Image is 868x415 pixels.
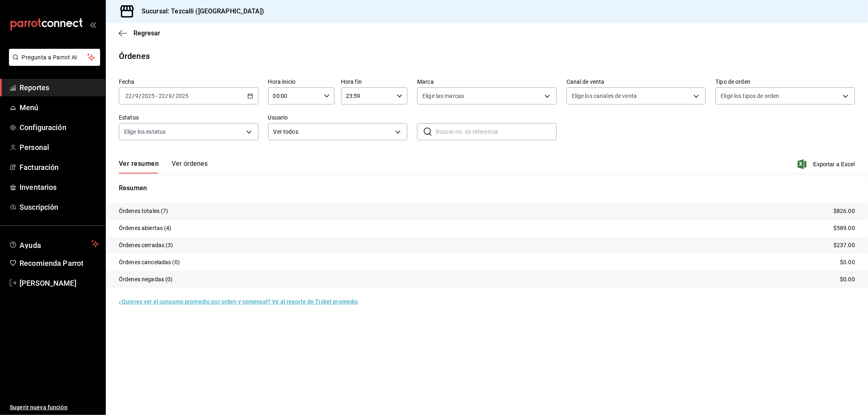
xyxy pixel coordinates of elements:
[172,160,208,174] button: Ver órdenes
[133,29,160,37] span: Regresar
[341,79,407,85] label: Hora fin
[833,224,855,232] p: $589.00
[9,49,100,66] button: Pregunta a Parrot AI
[20,162,99,173] span: Facturación
[268,115,408,121] label: Usuario
[20,82,99,93] span: Reportes
[125,93,132,99] input: --
[22,53,87,62] span: Pregunta a Parrot AI
[135,7,264,16] h3: Sucursal: Tezcalli ([GEOGRAPHIC_DATA])
[173,93,175,99] span: /
[20,202,99,213] span: Suscripción
[273,128,393,136] span: Ver todos
[119,50,150,62] div: Órdenes
[572,92,637,100] span: Elige los canales de venta
[566,79,706,85] label: Canal de venta
[20,239,88,249] span: Ayuda
[139,93,141,99] span: /
[119,258,180,267] p: Órdenes canceladas (0)
[20,142,99,153] span: Personal
[166,93,168,99] span: /
[132,93,135,99] span: /
[715,79,855,85] label: Tipo de orden
[840,258,855,267] p: $0.00
[135,93,139,99] input: --
[20,278,99,289] span: [PERSON_NAME]
[168,93,173,99] input: --
[119,115,258,121] label: Estatus
[119,183,855,193] p: Resumen
[141,93,155,99] input: ----
[119,275,173,284] p: Órdenes negadas (0)
[436,124,557,140] input: Buscar no. de referencia
[268,79,335,85] label: Hora inicio
[6,59,100,67] a: Pregunta a Parrot AI
[156,93,157,99] span: -
[119,160,208,174] div: navigation tabs
[20,182,99,193] span: Inventarios
[20,258,99,269] span: Recomienda Parrot
[124,128,166,136] span: Elige los estatus
[119,79,258,85] label: Fecha
[417,79,557,85] label: Marca
[833,207,855,215] p: $826.00
[422,92,464,100] span: Elige las marcas
[158,93,166,99] input: --
[833,241,855,250] p: $237.00
[119,160,159,174] button: Ver resumen
[20,122,99,133] span: Configuración
[20,102,99,113] span: Menú
[90,21,96,28] button: open_drawer_menu
[840,275,855,284] p: $0.00
[175,93,189,99] input: ----
[799,159,855,169] button: Exportar a Excel
[119,207,168,215] p: Órdenes totales (7)
[119,29,160,37] button: Regresar
[119,241,173,250] p: Órdenes cerradas (3)
[721,92,779,100] span: Elige los tipos de orden
[10,403,99,412] span: Sugerir nueva función
[119,224,172,232] p: Órdenes abiertas (4)
[119,298,358,305] a: ¿Quieres ver el consumo promedio por orden y comensal? Ve al reporte de Ticket promedio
